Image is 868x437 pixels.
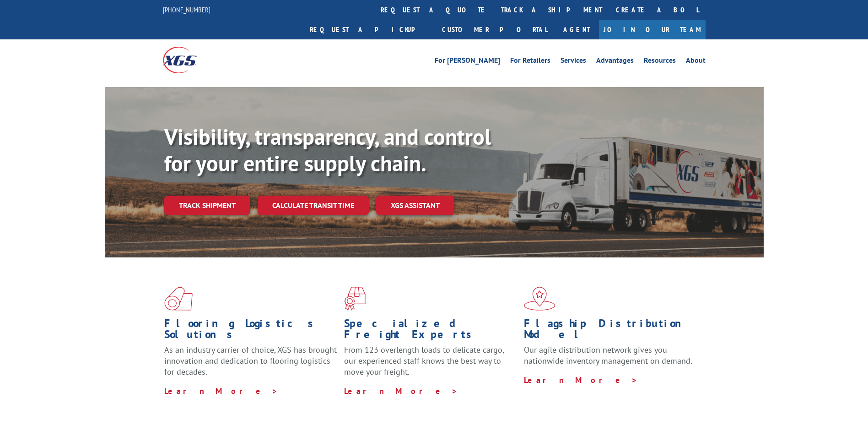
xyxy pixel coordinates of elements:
h1: Flooring Logistics Solutions [164,318,337,344]
span: As an industry carrier of choice, XGS has brought innovation and dedication to flooring logistics... [164,344,337,377]
a: Track shipment [164,196,250,215]
a: Customer Portal [435,20,554,39]
img: xgs-icon-flagship-distribution-model-red [524,287,555,311]
h1: Flagship Distribution Model [524,318,697,344]
a: Request a pickup [303,20,435,39]
a: For Retailers [510,57,550,67]
a: Learn More > [344,386,458,396]
a: Resources [644,57,676,67]
a: About [686,57,706,67]
a: [PHONE_NUMBER] [163,5,210,14]
a: Calculate transit time [258,196,369,215]
span: Our agile distribution network gives you nationwide inventory management on demand. [524,344,692,366]
b: Visibility, transparency, and control for your entire supply chain. [164,122,491,177]
a: Agent [554,20,599,39]
p: From 123 overlength loads to delicate cargo, our experienced staff knows the best way to move you... [344,344,517,385]
a: Join Our Team [599,20,706,39]
h1: Specialized Freight Experts [344,318,517,344]
a: Services [561,57,586,67]
a: Learn More > [164,386,278,396]
a: Learn More > [524,375,638,385]
img: xgs-icon-total-supply-chain-intelligence-red [164,287,193,311]
img: xgs-icon-focused-on-flooring-red [344,287,366,311]
a: Advantages [596,57,634,67]
a: XGS ASSISTANT [376,196,454,215]
a: For [PERSON_NAME] [435,57,500,67]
